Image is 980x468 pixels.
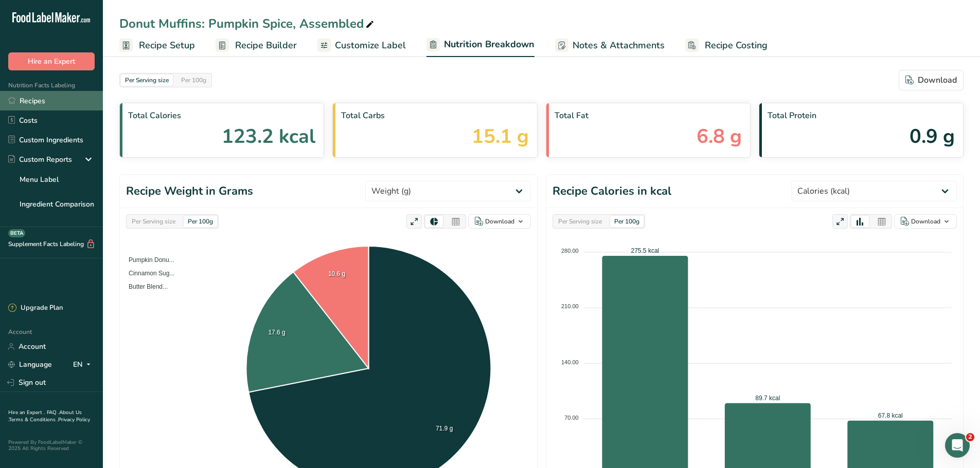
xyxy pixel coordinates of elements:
a: About Us . [8,409,82,423]
a: Recipe Builder [216,34,297,57]
span: Cinnamon Sug... [121,270,174,277]
a: Customize Label [317,34,406,57]
span: Total Calories [128,109,315,122]
a: Nutrition Breakdown [426,33,534,58]
span: 0.9 g [910,122,955,151]
div: Upgrade Plan [8,303,63,313]
a: Hire an Expert . [8,409,45,416]
div: Per 100g [184,216,217,227]
tspan: 140.00 [561,359,579,365]
div: Download [911,217,940,226]
span: Butter Blend... [121,283,168,290]
span: 6.8 g [697,122,742,151]
button: Download [899,70,964,90]
a: Language [8,355,52,373]
span: Total Protein [768,109,955,122]
span: Recipe Setup [139,39,195,52]
div: EN [73,359,95,371]
span: Customize Label [335,39,406,52]
tspan: 70.00 [564,415,579,421]
tspan: 210.00 [561,303,579,309]
a: Notes & Attachments [555,34,665,57]
div: Powered By FoodLabelMaker © 2025 All Rights Reserved [8,439,95,452]
div: Per Serving size [121,74,173,86]
span: Notes & Attachments [573,39,665,52]
div: Download [485,217,514,226]
iframe: Intercom live chat [945,433,970,458]
button: Download [894,214,957,229]
a: Terms & Conditions . [9,416,58,423]
div: Download [905,74,957,86]
a: Recipe Costing [685,34,768,57]
div: Per Serving size [128,216,180,227]
span: Nutrition Breakdown [444,38,534,51]
span: Total Carbs [341,109,528,122]
div: Donut Muffins: Pumpkin Spice, Assembled [119,14,376,33]
span: Recipe Costing [705,39,768,52]
span: 123.2 kcal [222,122,315,151]
button: Download [468,214,531,229]
div: Per Serving size [554,216,606,227]
h1: Recipe Calories in kcal [553,183,671,200]
a: Recipe Setup [119,34,195,57]
button: Hire an Expert [8,52,95,70]
a: FAQ . [47,409,59,416]
tspan: 280.00 [561,248,579,254]
span: 2 [966,433,974,441]
span: Total Fat [555,109,742,122]
span: Pumpkin Donu... [121,256,174,264]
h1: Recipe Weight in Grams [126,183,253,200]
div: Per 100g [610,216,644,227]
span: 15.1 g [472,122,529,151]
div: Per 100g [177,74,210,86]
div: BETA [8,229,25,237]
a: Privacy Policy [58,416,90,423]
div: Custom Reports [8,154,72,165]
span: Recipe Builder [235,39,297,52]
